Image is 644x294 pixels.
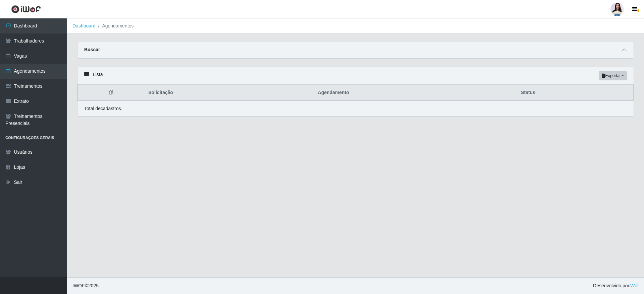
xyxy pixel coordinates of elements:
[84,105,122,112] p: Total de cadastros.
[67,18,644,34] nav: breadcrumb
[593,282,639,289] span: Desenvolvido por
[96,22,134,29] li: Agendamentos
[629,283,639,288] a: iWof
[84,47,100,52] strong: Buscar
[144,85,314,101] th: Solicitação
[599,71,627,80] button: Exportar
[77,67,634,85] div: Lista
[517,85,633,101] th: Status
[72,23,96,28] a: Dashboard
[72,282,100,289] span: © 2025 .
[314,85,517,101] th: Agendamento
[11,5,41,13] img: CoreUI Logo
[72,283,85,288] span: IWOF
